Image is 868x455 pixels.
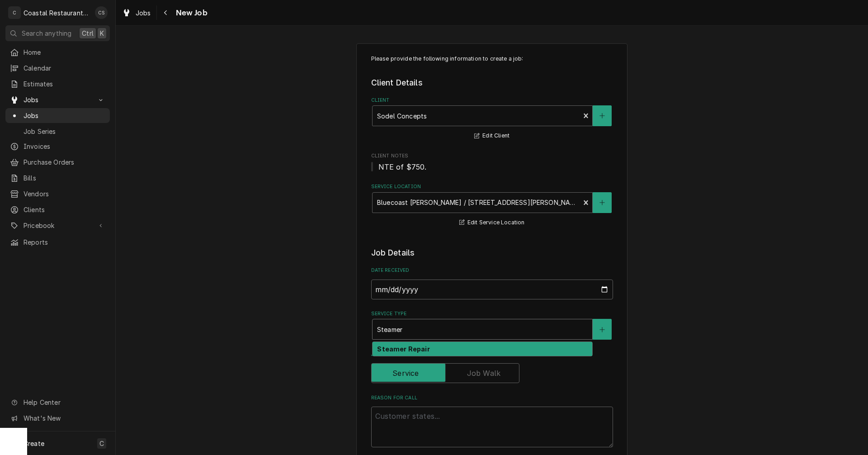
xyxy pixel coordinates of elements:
label: Service Type [371,310,613,318]
span: New Job [173,7,208,19]
button: Create New Location [593,192,612,213]
span: Job Series [24,127,105,136]
span: Vendors [24,189,105,199]
a: Clients [5,202,110,217]
div: Coastal Restaurant Repair [24,8,90,18]
span: Home [24,47,105,57]
span: Jobs [24,111,105,120]
a: Estimates [5,76,110,91]
button: Create New Service [593,319,612,340]
a: Invoices [5,139,110,154]
button: Edit Client [473,130,511,142]
span: Calendar [24,63,105,73]
a: Calendar [5,61,110,76]
a: Jobs [5,108,110,123]
span: Search anything [22,28,71,38]
span: Purchase Orders [24,157,105,167]
label: Service Location [371,183,613,190]
span: Jobs [136,8,151,18]
span: Jobs [24,95,92,104]
button: Search anythingCtrlK [5,25,110,41]
span: Clients [24,205,105,214]
input: yyyy-mm-dd [371,280,613,299]
span: Ctrl [82,28,94,38]
div: CS [95,6,108,19]
span: Reports [24,237,105,247]
a: Vendors [5,186,110,201]
div: Client [371,97,613,142]
label: Reason For Call [371,394,613,402]
button: Navigate back [159,5,173,20]
a: Go to Help Center [5,395,110,410]
span: NTE of $750. [378,162,427,171]
a: Purchase Orders [5,155,110,170]
a: Jobs [118,5,155,20]
span: Client Notes [371,161,613,172]
a: Bills [5,171,110,185]
span: C [99,439,104,448]
strong: Steamer Repair [377,345,429,353]
div: Reason For Call [371,394,613,447]
div: C [8,6,21,19]
span: What's New [24,413,104,423]
span: Bills [24,173,105,183]
legend: Job Details [371,247,613,259]
span: K [100,28,104,38]
label: Date Received [371,267,613,274]
div: Service Location [371,183,613,228]
a: Go to What's New [5,411,110,426]
div: Date Received [371,267,613,299]
span: Invoices [24,142,105,151]
svg: Create New Client [599,113,605,119]
svg: Create New Location [599,199,605,206]
button: Create New Client [593,105,612,126]
span: Estimates [24,79,105,89]
div: Service Type [371,310,613,340]
span: Help Center [24,398,104,407]
p: Please provide the following information to create a job: [371,55,613,63]
button: Edit Service Location [458,217,526,228]
span: Pricebook [24,221,92,230]
a: Job Series [5,124,110,139]
legend: Client Details [371,77,613,89]
svg: Create New Service [599,327,605,333]
span: Client Notes [371,152,613,160]
span: Create [24,440,44,447]
div: Chris Sockriter's Avatar [95,6,108,19]
a: Home [5,45,110,60]
a: Reports [5,235,110,250]
label: Job Type [371,351,613,358]
label: Client [371,97,613,104]
a: Go to Pricebook [5,218,110,233]
div: Client Notes [371,152,613,172]
a: Go to Jobs [5,92,110,107]
div: Job Type [371,351,613,383]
